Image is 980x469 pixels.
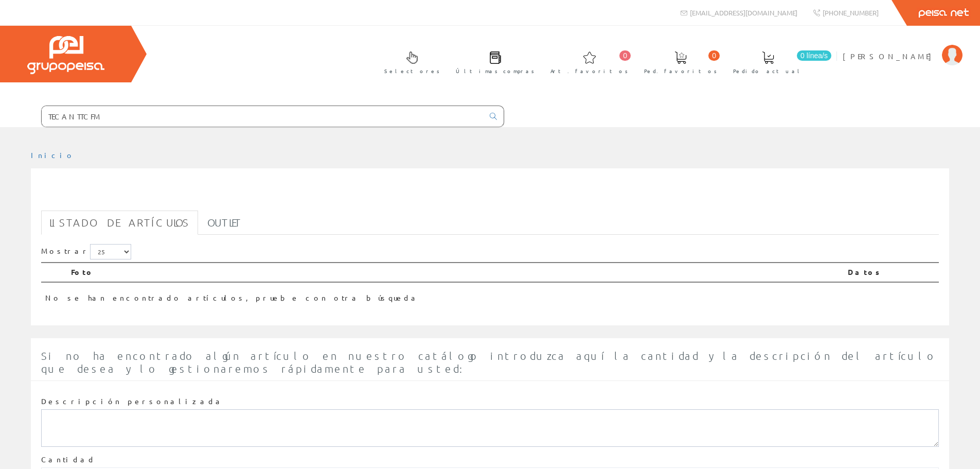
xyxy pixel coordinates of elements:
[708,50,720,61] span: 0
[41,455,96,465] label: Cantidad
[41,244,131,259] label: Mostrar
[843,51,937,61] span: [PERSON_NAME]
[27,36,104,74] img: Grupo Peisa
[797,50,831,61] span: 0 línea/s
[550,66,628,76] span: Art. favoritos
[374,43,445,80] a: Selectores
[456,66,534,76] span: Últimas compras
[619,50,631,61] span: 0
[446,43,540,80] a: Últimas compras
[644,66,717,76] span: Ped. favoritos
[690,8,797,17] span: [EMAIL_ADDRESS][DOMAIN_NAME]
[42,106,484,127] input: Buscar ...
[844,263,939,282] th: Datos
[41,396,224,407] label: Descripción personalizada
[823,8,879,17] span: [PHONE_NUMBER]
[67,263,844,282] th: Foto
[90,244,131,259] select: Mostrar
[199,211,250,235] a: Outlet
[733,66,803,76] span: Pedido actual
[41,282,844,307] td: No se han encontrado artículos, pruebe con otra búsqueda
[384,66,440,76] span: Selectores
[723,43,834,80] a: 0 línea/s Pedido actual
[843,43,963,53] a: [PERSON_NAME]
[41,185,939,205] h1: TECANTTCFM
[31,150,75,160] a: Inicio
[41,350,937,375] span: Si no ha encontrado algún artículo en nuestro catálogo introduzca aquí la cantidad y la descripci...
[41,211,198,235] a: Listado de artículos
